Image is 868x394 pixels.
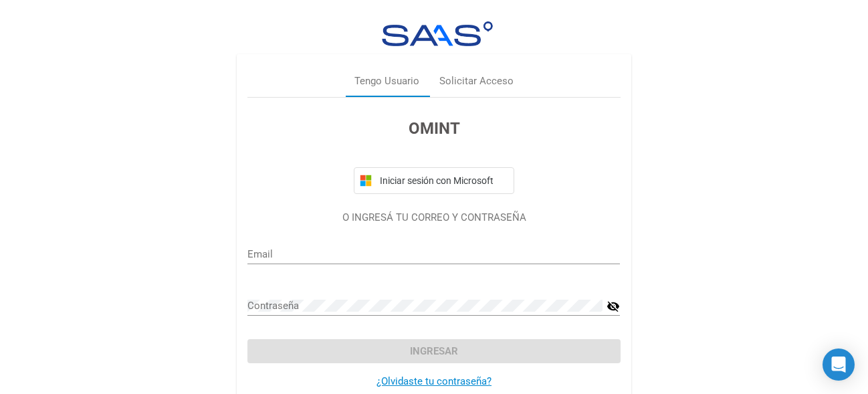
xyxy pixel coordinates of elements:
h3: OMINT [247,116,620,140]
div: Solicitar Acceso [439,74,514,89]
button: Ingresar [247,339,620,363]
button: Iniciar sesión con Microsoft [354,167,514,194]
div: Open Intercom Messenger [823,349,855,381]
mat-icon: visibility_off [607,298,620,314]
span: Iniciar sesión con Microsoft [377,175,508,186]
div: Tengo Usuario [354,74,419,89]
span: Ingresar [410,345,458,357]
a: ¿Olvidaste tu contraseña? [376,375,492,387]
p: O INGRESÁ TU CORREO Y CONTRASEÑA [247,210,620,225]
